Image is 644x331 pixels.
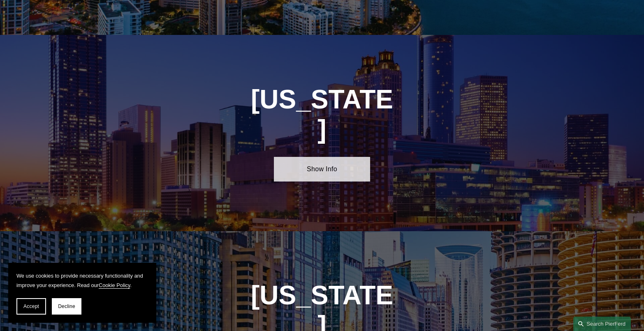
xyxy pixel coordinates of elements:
[99,282,130,288] a: Cookie Policy
[23,303,39,309] span: Accept
[16,298,46,315] button: Accept
[250,85,394,145] h1: [US_STATE]
[16,271,148,290] p: We use cookies to provide necessary functionality and improve your experience. Read our .
[573,317,631,331] a: Search this site
[274,157,370,182] a: Show Info
[52,298,81,315] button: Decline
[8,263,156,323] section: Cookie banner
[58,303,75,309] span: Decline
